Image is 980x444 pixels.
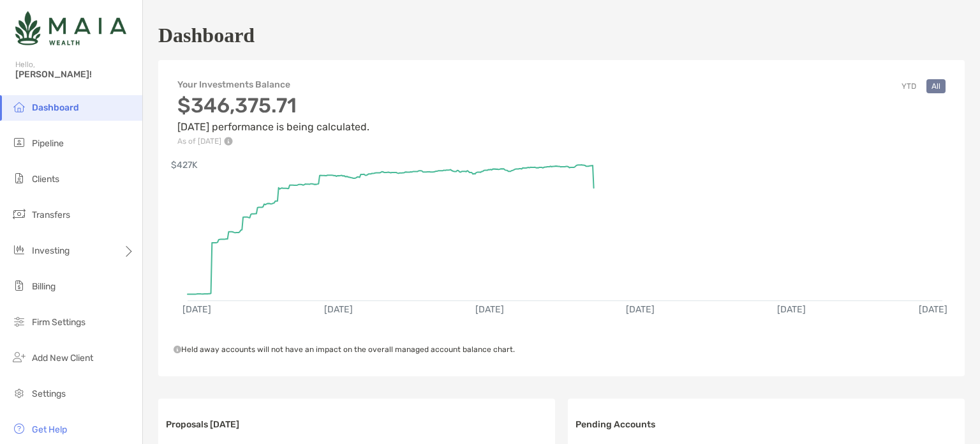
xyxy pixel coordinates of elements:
[575,419,655,430] h3: Pending Accounts
[626,304,655,315] text: [DATE]
[15,69,135,80] span: [PERSON_NAME]!
[11,278,27,293] img: billing icon
[475,304,504,315] text: [DATE]
[32,102,79,113] span: Dashboard
[324,304,353,315] text: [DATE]
[32,353,93,364] span: Add New Client
[32,424,67,435] span: Get Help
[166,419,239,430] h3: Proposals [DATE]
[11,349,27,365] img: add_new_client icon
[171,160,198,171] text: $427K
[11,421,27,436] img: get-help icon
[15,5,126,51] img: Zoe Logo
[32,317,85,328] span: Firm Settings
[177,93,369,118] h3: $346,375.71
[177,137,369,146] p: As of [DATE]
[32,210,70,220] span: Transfers
[32,281,56,292] span: Billing
[32,138,64,149] span: Pipeline
[919,304,947,315] text: [DATE]
[777,304,806,315] text: [DATE]
[11,385,27,401] img: settings icon
[11,135,27,150] img: pipeline icon
[224,137,233,146] img: Performance Info
[177,79,369,90] h4: Your Investments Balance
[11,242,27,257] img: investing icon
[158,24,255,47] h1: Dashboard
[896,79,921,93] button: YTD
[32,245,70,256] span: Investing
[32,174,59,185] span: Clients
[11,171,27,186] img: clients icon
[11,99,27,114] img: dashboard icon
[182,304,211,315] text: [DATE]
[174,345,515,354] span: Held away accounts will not have an impact on the overall managed account balance chart.
[177,93,369,146] div: [DATE] performance is being calculated.
[926,79,946,93] button: All
[11,206,27,222] img: transfers icon
[11,314,27,329] img: firm-settings icon
[32,388,66,399] span: Settings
